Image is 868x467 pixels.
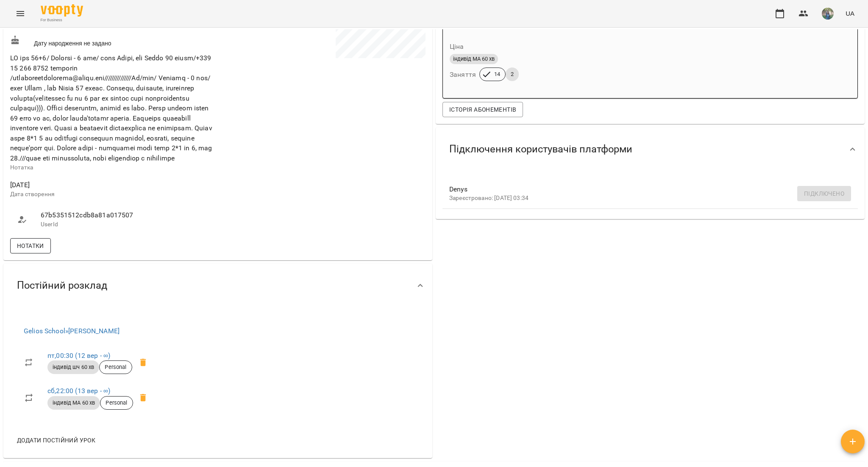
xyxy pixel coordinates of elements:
button: Історія абонементів [442,102,523,117]
span: UA [846,9,854,18]
span: Підключення користувачів платформи [449,143,632,156]
h6: Ціна [450,41,464,53]
div: Постійний розклад [3,264,432,307]
div: Підключення користувачів платформи [436,127,865,171]
button: UA [842,6,858,21]
span: Постійний розклад [17,279,107,292]
span: Додати постійний урок [17,435,95,445]
span: LO ips 56+6/ Dolorsi - 6 ame/ cons Adipi, eli Seddo 90 eiusm/+339 15 266 8752 temporin /utlaboree... [10,54,212,162]
span: індивід МА 60 хв [47,399,100,407]
button: Menu [10,3,31,24]
span: Історія абонементів [449,104,516,115]
img: de1e453bb906a7b44fa35c1e57b3518e.jpg [822,8,834,20]
h6: Заняття [450,69,476,81]
button: Нотатки [10,238,51,253]
span: Видалити приватний урок Оладько Марія пт 00:30 клієнта Денис, мама Анастасия Брязкало [133,352,153,373]
span: For Business [41,17,83,23]
button: Додати постійний урок [14,433,99,448]
button: Ментальна арифметика: Індив 3м[DATE]- Цінаіндивід МА 60 хвЗаняття142 [443,10,715,91]
p: Дата створення [10,190,216,199]
img: Voopty Logo [41,4,83,17]
p: Зареєстровано: [DATE] 03:34 [449,194,837,203]
span: індивід МА 60 хв [450,55,498,63]
span: Denys [449,184,837,194]
span: 14 [489,70,505,78]
a: Gelios School»[PERSON_NAME] [24,327,120,335]
p: Нотатка [10,163,216,172]
a: сб,22:00 (13 вер - ∞) [47,387,110,395]
div: Дату народження не задано [8,34,218,49]
a: пт,00:30 (12 вер - ∞) [47,352,110,360]
span: Нотатки [17,241,44,251]
span: Personal [100,363,131,371]
span: [DATE] [10,180,216,190]
span: 67b5351512cdb8a81a017507 [41,210,209,220]
span: Personal [100,399,132,407]
span: індивід шч 60 хв [47,363,99,371]
span: Видалити приватний урок Оладько Марія сб 22:00 клієнта Денис, мама Анастасия Брязкало [133,388,153,408]
p: UserId [41,220,209,229]
span: 2 [506,70,519,78]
